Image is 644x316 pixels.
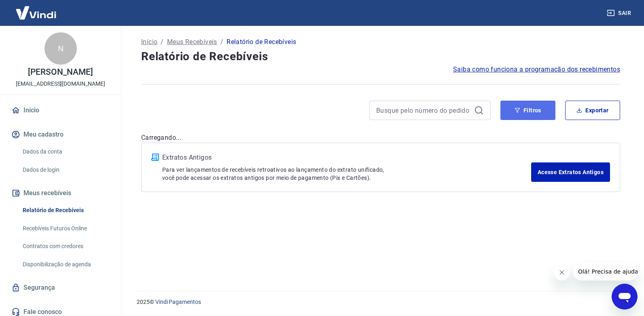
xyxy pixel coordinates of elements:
[155,299,201,305] a: Vindi Pagamentos
[19,202,111,219] a: Relatório de Recebíveis
[453,65,620,74] a: Saiba como funciona a programação dos recebimentos
[19,238,111,255] a: Contratos com credores
[137,298,625,306] p: 2025 ©
[10,126,111,143] button: Meu cadastro
[376,104,471,116] input: Busque pelo número do pedido
[612,284,638,310] iframe: Botão para abrir a janela de mensagens
[220,37,223,47] p: /
[10,101,111,119] a: Início
[19,220,111,237] a: Recebíveis Futuros Online
[10,279,111,297] a: Segurança
[554,264,570,280] iframe: Fechar mensagem
[565,101,620,120] button: Exportar
[151,154,159,161] img: ícone
[16,80,105,88] p: [EMAIL_ADDRESS][DOMAIN_NAME]
[227,37,296,47] p: Relatório de Recebíveis
[19,162,111,178] a: Dados de login
[573,263,638,280] iframe: Mensagem da empresa
[605,6,634,21] button: Sair
[531,162,610,182] a: Acesse Extratos Antigos
[167,37,217,47] a: Meus Recebíveis
[162,166,531,182] p: Para ver lançamentos de recebíveis retroativos ao lançamento do extrato unificado, você pode aces...
[28,68,93,76] p: [PERSON_NAME]
[10,184,111,202] button: Meus recebíveis
[19,256,111,273] a: Disponibilização de agenda
[19,143,111,160] a: Dados da conta
[161,37,163,47] p: /
[141,48,620,65] h4: Relatório de Recebíveis
[162,153,531,162] p: Extratos Antigos
[10,0,62,25] img: Vindi
[500,101,555,120] button: Filtros
[141,133,620,143] p: Carregando...
[5,6,68,12] span: Olá! Precisa de ajuda?
[141,37,157,47] a: Início
[44,32,77,65] div: N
